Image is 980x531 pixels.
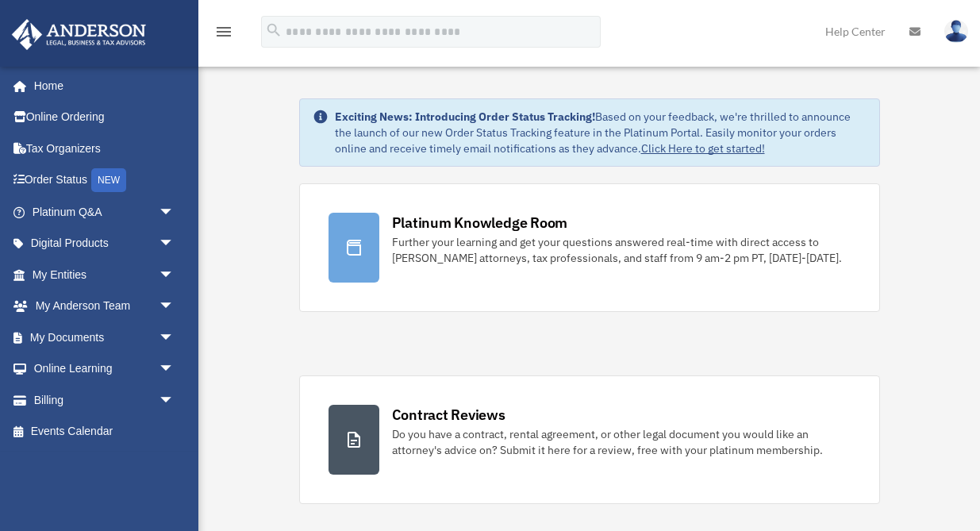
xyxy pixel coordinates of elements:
[944,20,968,43] img: User Pic
[7,19,151,50] img: Anderson Advisors Platinum Portal
[159,196,190,229] span: arrow_drop_down
[159,353,190,386] span: arrow_drop_down
[11,196,198,228] a: Platinum Q&Aarrow_drop_down
[159,228,190,260] span: arrow_drop_down
[392,234,851,266] div: Further your learning and get your questions answered real-time with direct access to [PERSON_NAM...
[159,291,190,323] span: arrow_drop_down
[11,228,198,260] a: Digital Productsarrow_drop_down
[641,141,765,156] a: Click Here to get started!
[299,375,880,504] a: Contract Reviews Do you have a contract, rental agreement, or other legal document you would like...
[11,321,198,353] a: My Documentsarrow_drop_down
[392,213,568,233] div: Platinum Knowledge Room
[11,164,198,197] a: Order StatusNEW
[214,28,233,41] a: menu
[159,259,190,291] span: arrow_drop_down
[11,102,198,133] a: Online Ordering
[11,291,198,322] a: My Anderson Teamarrow_drop_down
[11,133,198,164] a: Tax Organizers
[392,426,851,458] div: Do you have a contract, rental agreement, or other legal document you would like an attorney's ad...
[11,384,198,416] a: Billingarrow_drop_down
[335,110,595,124] strong: Exciting News: Introducing Order Status Tracking!
[335,109,867,156] div: Based on your feedback, we're thrilled to announce the launch of our new Order Status Tracking fe...
[11,416,198,448] a: Events Calendar
[11,70,190,102] a: Home
[159,384,190,417] span: arrow_drop_down
[159,321,190,354] span: arrow_drop_down
[11,353,198,385] a: Online Learningarrow_drop_down
[91,168,126,192] div: NEW
[11,259,198,291] a: My Entitiesarrow_drop_down
[392,405,505,425] div: Contract Reviews
[214,22,233,41] i: menu
[299,183,880,312] a: Platinum Knowledge Room Further your learning and get your questions answered real-time with dire...
[265,21,282,39] i: search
